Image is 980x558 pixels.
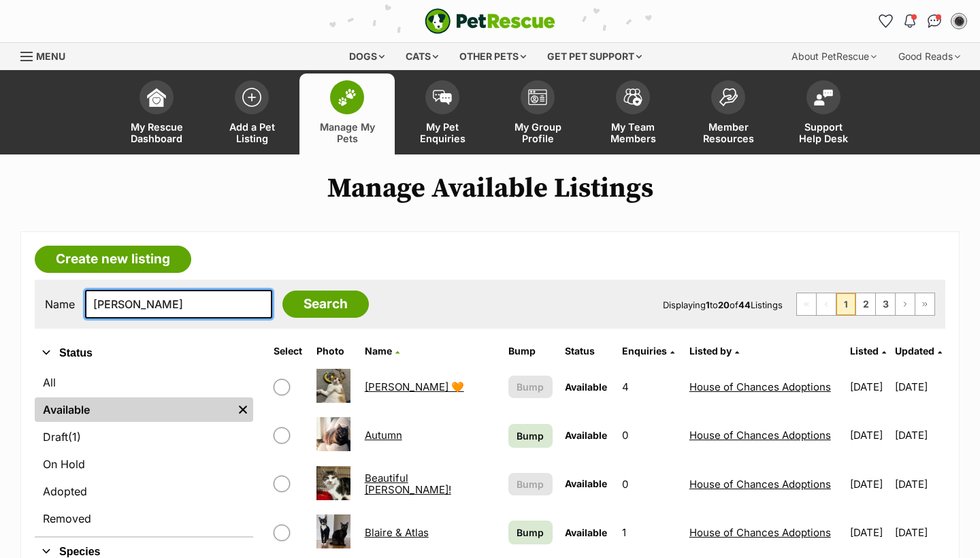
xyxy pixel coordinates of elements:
span: Bump [517,525,544,540]
a: Autumn [365,429,402,442]
span: Updated [895,345,934,357]
span: My Pet Enquiries [412,121,473,144]
span: Bump [517,477,544,491]
a: Member Resources [681,73,776,154]
span: Available [565,478,607,489]
a: My Team Members [585,73,681,154]
a: Listed by [689,345,739,357]
td: 0 [617,461,683,508]
img: logo-e224e6f780fb5917bec1dbf3a21bbac754714ae5b6737aabdf751b685950b380.svg [425,8,555,34]
span: Support Help Desk [793,121,854,144]
img: chat-41dd97257d64d25036548639549fe6c8038ab92f7586957e7f3b1b290dea8141.svg [928,14,942,28]
a: Bump [508,521,553,544]
a: Last page [915,293,934,315]
span: Listed by [689,345,732,357]
button: Notifications [899,10,921,32]
span: (1) [68,429,81,445]
strong: 44 [738,299,751,310]
span: Name [365,345,392,357]
div: Other pets [450,43,536,70]
img: help-desk-icon-fdf02630f3aa405de69fd3d07c3f3aa587a6932b1a1747fa1d2bba05be0121f9.svg [814,89,833,105]
a: Page 3 [876,293,895,315]
div: Get pet support [538,43,651,70]
td: 0 [617,412,683,459]
td: [DATE] [845,412,894,459]
img: manage-my-pets-icon-02211641906a0b7f246fdf0571729dbe1e7629f14944591b6c1af311fb30b64b.svg [338,88,357,106]
a: Manage My Pets [299,73,395,154]
span: Available [565,429,607,441]
td: [DATE] [895,363,944,410]
a: Updated [895,345,942,357]
a: Create new listing [35,246,191,273]
a: Adopted [35,479,253,504]
span: Previous page [817,293,836,315]
button: My account [948,10,970,32]
a: Page 2 [856,293,875,315]
button: Bump [508,376,553,398]
a: House of Chances Adoptions [689,478,831,491]
img: pet-enquiries-icon-7e3ad2cf08bfb03b45e93fb7055b45f3efa6380592205ae92323e6603595dc1f.svg [433,90,452,105]
a: Bump [508,424,553,448]
span: Displaying to of Listings [663,299,783,310]
a: House of Chances Adoptions [689,429,831,442]
ul: Account quick links [875,10,970,32]
span: My Team Members [602,121,664,144]
span: My Rescue Dashboard [126,121,187,144]
div: Good Reads [889,43,970,70]
a: [PERSON_NAME] 🧡 [365,380,464,393]
span: Bump [517,429,544,443]
td: [DATE] [845,363,894,410]
div: Cats [396,43,448,70]
nav: Pagination [796,293,935,316]
strong: 1 [706,299,710,310]
span: First page [797,293,816,315]
a: Enquiries [622,345,674,357]
a: My Group Profile [490,73,585,154]
a: My Rescue Dashboard [109,73,204,154]
a: Listed [850,345,886,357]
a: Draft [35,425,253,449]
span: Add a Pet Listing [221,121,282,144]
img: member-resources-icon-8e73f808a243e03378d46382f2149f9095a855e16c252ad45f914b54edf8863c.svg [719,88,738,106]
a: Next page [896,293,915,315]
span: Member Resources [698,121,759,144]
div: About PetRescue [782,43,886,70]
a: Removed [35,506,253,531]
td: 1 [617,509,683,556]
a: Name [365,345,399,357]
strong: 20 [718,299,730,310]
a: All [35,370,253,395]
div: Status [35,367,253,536]
th: Select [268,340,310,362]
span: Available [565,381,607,393]
span: Menu [36,50,65,62]
img: group-profile-icon-3fa3cf56718a62981997c0bc7e787c4b2cf8bcc04b72c1350f741eb67cf2f40e.svg [528,89,547,105]
th: Photo [311,340,358,362]
td: [DATE] [895,461,944,508]
button: Status [35,344,253,362]
td: [DATE] [895,509,944,556]
input: Search [282,291,369,318]
span: translation missing: en.admin.listings.index.attributes.enquiries [622,345,667,357]
img: Lauren O'Grady profile pic [952,14,966,28]
a: House of Chances Adoptions [689,526,831,539]
img: notifications-46538b983faf8c2785f20acdc204bb7945ddae34d4c08c2a6579f10ce5e182be.svg [904,14,915,28]
a: Favourites [875,10,896,32]
span: Bump [517,380,544,394]
td: 4 [617,363,683,410]
img: team-members-icon-5396bd8760b3fe7c0b43da4ab00e1e3bb1a5d9ba89233759b79545d2d3fc5d0d.svg [623,88,642,106]
th: Status [559,340,615,362]
span: Listed [850,345,879,357]
td: [DATE] [845,509,894,556]
span: My Group Profile [507,121,568,144]
img: add-pet-listing-icon-0afa8454b4691262ce3f59096e99ab1cd57d4a30225e0717b998d2c9b9846f56.svg [242,88,261,107]
a: Beautiful [PERSON_NAME]! [365,472,451,496]
a: My Pet Enquiries [395,73,490,154]
img: dashboard-icon-eb2f2d2d3e046f16d808141f083e7271f6b2e854fb5c12c21221c1fb7104beca.svg [147,88,166,107]
th: Bump [503,340,558,362]
a: House of Chances Adoptions [689,380,831,393]
span: Page 1 [836,293,855,315]
a: Available [35,397,233,422]
div: Dogs [340,43,394,70]
button: Bump [508,473,553,495]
